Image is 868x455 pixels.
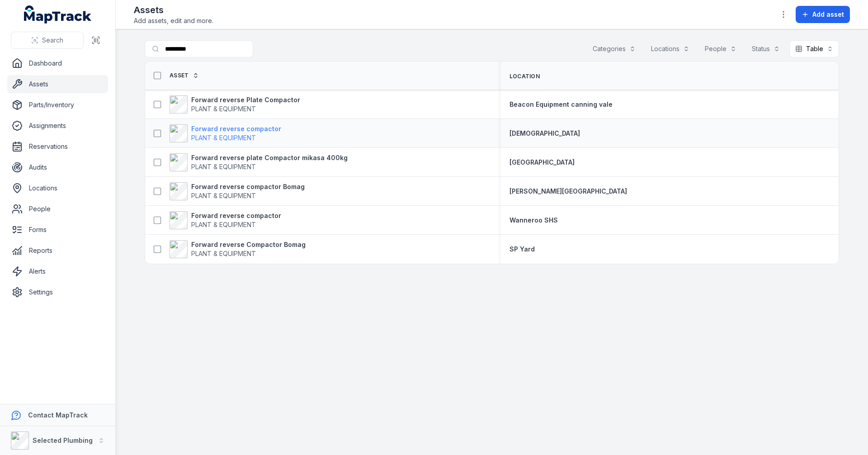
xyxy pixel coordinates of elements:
h2: Assets [134,4,213,16]
span: PLANT & EQUIPMENT [191,192,256,199]
a: Reservations [7,137,108,156]
span: SP Yard [509,245,535,253]
a: Asset [170,72,199,79]
a: People [7,200,108,218]
button: People [699,40,742,57]
span: [GEOGRAPHIC_DATA] [509,158,575,166]
span: PLANT & EQUIPMENT [191,134,256,142]
span: [PERSON_NAME][GEOGRAPHIC_DATA] [509,187,627,195]
span: [DEMOGRAPHIC_DATA] [509,129,580,137]
button: Categories [587,40,642,57]
span: Asset [170,72,189,79]
span: PLANT & EQUIPMENT [191,163,256,171]
span: PLANT & EQUIPMENT [191,105,256,113]
a: Assignments [7,117,108,135]
strong: Forward reverse compactor [191,211,281,220]
strong: Forward reverse Plate Compactor [191,95,300,104]
button: Locations [645,40,695,57]
span: Add assets, edit and more. [134,16,213,25]
a: Forms [7,221,108,239]
a: Forward reverse Plate CompactorPLANT & EQUIPMENT [170,95,300,114]
span: Search [42,36,63,45]
a: Forward reverse Compactor BomagPLANT & EQUIPMENT [170,240,306,258]
a: Beacon Equipment canning vale [509,100,613,109]
a: Forward reverse plate Compactor mikasa 400kgPLANT & EQUIPMENT [170,153,348,171]
strong: Selected Plumbing [33,436,93,444]
button: Search [11,32,84,49]
span: PLANT & EQUIPMENT [191,221,256,228]
a: Assets [7,75,108,93]
a: SP Yard [509,245,535,254]
strong: Forward reverse Compactor Bomag [191,240,306,249]
strong: Forward reverse compactor [191,124,281,133]
a: Dashboard [7,54,108,72]
strong: Contact MapTrack [28,411,88,419]
button: Add asset [796,6,850,23]
span: Wanneroo SHS [509,216,558,224]
a: [GEOGRAPHIC_DATA] [509,158,575,167]
a: Forward reverse compactorPLANT & EQUIPMENT [170,124,281,142]
span: PLANT & EQUIPMENT [191,250,256,257]
a: Alerts [7,262,108,280]
a: Forward reverse compactorPLANT & EQUIPMENT [170,211,281,229]
a: [PERSON_NAME][GEOGRAPHIC_DATA] [509,187,627,196]
span: Add asset [812,10,844,19]
a: Wanneroo SHS [509,216,558,225]
a: Forward reverse compactor BomagPLANT & EQUIPMENT [170,182,305,200]
button: Table [789,40,839,57]
a: Parts/Inventory [7,96,108,114]
button: Status [746,40,786,57]
span: Location [509,73,540,80]
a: Audits [7,158,108,176]
a: Settings [7,283,108,301]
a: MapTrack [24,5,92,24]
a: Locations [7,179,108,197]
a: [DEMOGRAPHIC_DATA] [509,129,580,138]
span: Beacon Equipment canning vale [509,100,613,108]
strong: Forward reverse compactor Bomag [191,182,305,191]
strong: Forward reverse plate Compactor mikasa 400kg [191,153,348,162]
a: Reports [7,242,108,260]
